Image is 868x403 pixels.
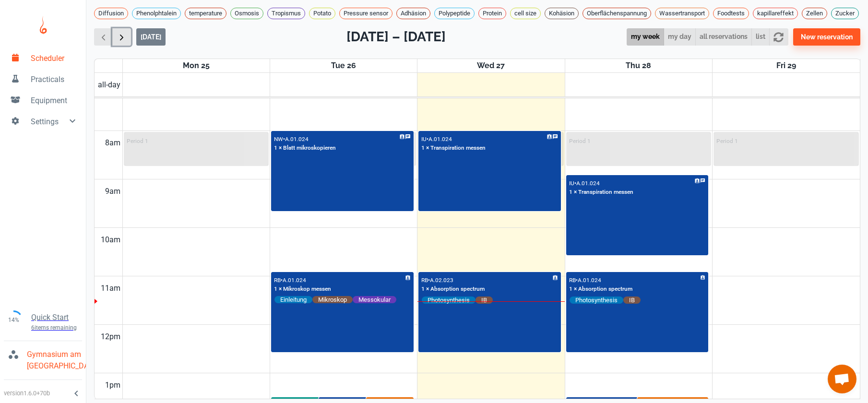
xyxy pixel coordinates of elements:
[545,8,579,19] div: Kohäsion
[576,180,600,187] p: A.01.024
[309,9,335,18] span: Potato
[396,8,430,19] div: Adhäsion
[430,277,453,284] p: A.02.023
[831,8,859,19] div: Zucker
[421,277,430,284] p: RB •
[340,9,392,18] span: Pressure sensor
[545,9,578,18] span: Kohäsion
[231,9,263,18] span: Osmosis
[329,59,358,72] a: August 26, 2025
[99,325,122,349] div: 12pm
[99,228,122,252] div: 10am
[713,9,749,18] span: Foodtests
[479,9,506,18] span: Protein
[753,8,798,19] div: kapillareffekt
[802,9,827,18] span: Zellen
[623,296,641,304] span: IB
[716,138,738,144] p: Period 1
[132,8,181,19] div: Phenolphtalein
[136,28,166,46] button: [DATE]
[353,296,396,304] span: Messokular
[103,373,122,397] div: 1pm
[475,59,507,72] a: August 27, 2025
[94,8,128,19] div: Diffusion
[569,277,578,284] p: RB •
[583,8,651,19] div: Oberflächenspannung
[268,9,305,18] span: Tropismus
[103,131,122,155] div: 8am
[793,28,860,46] button: New reservation
[753,9,797,18] span: kapillareffekt
[421,144,486,153] p: 1 × Transpiration messen
[96,79,122,91] span: all-day
[309,8,335,19] div: Potato
[774,59,798,72] a: August 29, 2025
[422,296,476,304] span: Photosynthesis
[185,8,226,19] div: temperature
[435,9,474,18] span: Polypeptide
[274,144,336,153] p: 1 × Blatt mikroskopieren
[185,9,226,18] span: temperature
[570,296,623,304] span: Photosynthesis
[94,28,113,46] button: Previous week
[664,28,696,46] button: my day
[655,8,709,19] div: Wassertransport
[274,277,283,284] p: RB •
[312,296,353,304] span: Mikroskop
[569,188,633,197] p: 1 × Transpiration messen
[428,136,452,142] p: A.01.024
[421,285,485,294] p: 1 × Absorption spectrum
[510,8,541,19] div: cell size
[181,59,212,72] a: August 25, 2025
[132,9,180,18] span: Phenolphtalein
[283,277,306,284] p: A.01.024
[346,27,446,47] h2: [DATE] – [DATE]
[583,9,651,18] span: Oberflächenspannung
[103,179,122,203] div: 9am
[274,285,331,294] p: 1 × Mikroskop messen
[230,8,263,19] div: Osmosis
[99,276,122,300] div: 11am
[397,9,430,18] span: Adhäsion
[769,28,788,46] button: refresh
[95,9,128,18] span: Diffusion
[695,28,752,46] button: all reservations
[627,28,664,46] button: my week
[713,8,749,19] div: Foodtests
[434,8,475,19] div: Polypeptide
[624,59,653,72] a: August 28, 2025
[285,136,309,142] p: A.01.024
[832,9,858,18] span: Zucker
[751,28,770,46] button: list
[339,8,392,19] div: Pressure sensor
[274,136,285,142] p: NW •
[655,9,709,18] span: Wassertransport
[421,136,428,142] p: IU •
[511,9,540,18] span: cell size
[569,285,632,294] p: 1 × Absorption spectrum
[569,180,576,187] p: IU •
[127,138,148,144] p: Period 1
[476,296,493,304] span: IB
[828,365,856,393] a: Chat öffnen
[478,8,506,19] div: Protein
[578,277,601,284] p: A.01.024
[569,138,591,144] p: Period 1
[802,8,827,19] div: Zellen
[267,8,305,19] div: Tropismus
[112,28,131,46] button: Next week
[274,296,312,304] span: Einleitung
